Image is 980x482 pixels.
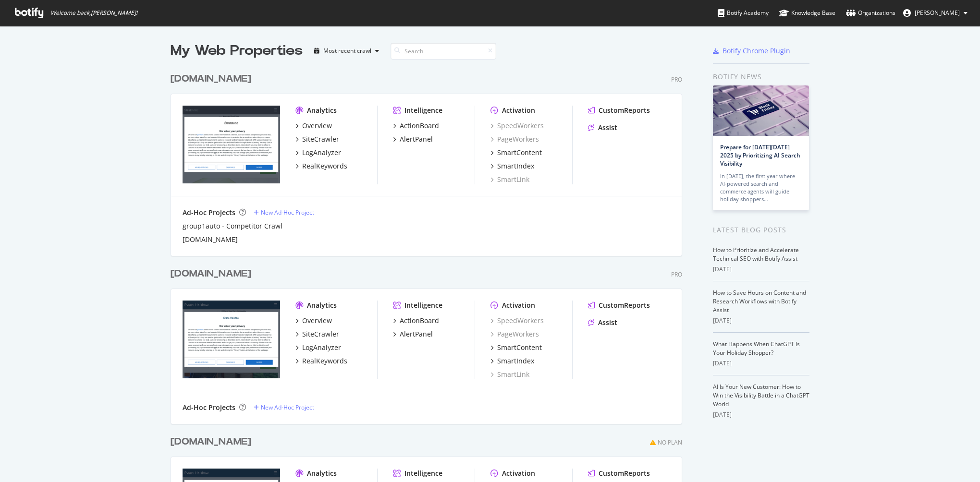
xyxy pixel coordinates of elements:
[490,134,539,144] a: PageWorkers
[713,289,806,314] a: How to Save Hours on Content and Research Workflows with Botify Assist
[599,106,650,115] div: CustomReports
[295,316,332,325] a: Overview
[713,265,809,274] div: [DATE]
[302,134,339,144] div: SiteCrawler
[713,359,809,368] div: [DATE]
[720,172,802,203] div: In [DATE], the first year where AI-powered search and commerce agents will guide holiday shoppers…
[302,148,341,157] div: LogAnalyzer
[295,134,339,144] a: SiteCrawler
[723,46,790,56] div: Botify Chrome Plugin
[490,175,529,184] div: SmartLink
[261,403,314,411] div: New Ad-Hoc Project
[713,340,800,357] a: What Happens When ChatGPT Is Your Holiday Shopper?
[502,469,535,478] div: Activation
[588,318,617,327] a: Assist
[307,106,337,115] div: Analytics
[490,121,544,131] a: SpeedWorkers
[895,5,975,21] button: [PERSON_NAME]
[497,148,542,157] div: SmartContent
[295,161,347,171] a: RealKeywords
[490,356,534,366] a: SmartIndex
[183,221,282,231] a: group1auto - Competitor Crawl
[307,301,337,310] div: Analytics
[171,267,251,281] div: [DOMAIN_NAME]
[400,134,433,144] div: AlertPanel
[718,8,769,18] div: Botify Academy
[404,301,442,310] div: Intelligence
[50,9,137,17] span: Welcome back, [PERSON_NAME] !
[393,134,433,144] a: AlertPanel
[295,148,341,157] a: LogAnalyzer
[588,106,650,115] a: CustomReports
[404,469,442,478] div: Intelligence
[183,301,280,378] img: evanshalshaw.com
[599,469,650,478] div: CustomReports
[713,85,809,136] img: Prepare for Black Friday 2025 by Prioritizing AI Search Visibility
[490,161,534,171] a: SmartIndex
[171,41,303,60] div: My Web Properties
[171,435,255,449] a: [DOMAIN_NAME]
[713,46,790,56] a: Botify Chrome Plugin
[490,370,529,379] a: SmartLink
[183,106,280,183] img: stratstone.com
[502,106,535,115] div: Activation
[915,9,960,17] span: Alex Brown
[171,72,251,86] div: [DOMAIN_NAME]
[713,316,809,325] div: [DATE]
[400,329,433,339] div: AlertPanel
[261,208,314,217] div: New Ad-Hoc Project
[497,356,534,366] div: SmartIndex
[254,208,314,217] a: New Ad-Hoc Project
[183,208,235,217] div: Ad-Hoc Projects
[588,123,617,133] a: Assist
[302,329,339,339] div: SiteCrawler
[310,43,383,59] button: Most recent crawl
[391,43,496,60] input: Search
[490,329,539,339] a: PageWorkers
[183,235,238,244] a: [DOMAIN_NAME]
[295,356,347,366] a: RealKeywords
[599,301,650,310] div: CustomReports
[502,301,535,310] div: Activation
[497,161,534,171] div: SmartIndex
[393,329,433,339] a: AlertPanel
[846,8,895,18] div: Organizations
[671,270,682,278] div: Pro
[490,343,542,352] a: SmartContent
[671,75,682,84] div: Pro
[588,301,650,310] a: CustomReports
[400,121,439,131] div: ActionBoard
[490,316,544,325] a: SpeedWorkers
[598,318,617,327] div: Assist
[183,403,235,412] div: Ad-Hoc Projects
[400,316,439,325] div: ActionBoard
[713,225,809,235] div: Latest Blog Posts
[393,316,439,325] a: ActionBoard
[588,469,650,478] a: CustomReports
[713,72,809,82] div: Botify news
[490,148,542,157] a: SmartContent
[779,8,835,18] div: Knowledge Base
[295,329,339,339] a: SiteCrawler
[393,121,439,131] a: ActionBoard
[295,121,332,131] a: Overview
[171,72,255,86] a: [DOMAIN_NAME]
[302,316,332,325] div: Overview
[302,356,347,366] div: RealKeywords
[302,161,347,171] div: RealKeywords
[720,143,800,168] a: Prepare for [DATE][DATE] 2025 by Prioritizing AI Search Visibility
[658,438,682,446] div: No Plan
[302,343,341,352] div: LogAnalyzer
[497,343,542,352] div: SmartContent
[713,383,809,408] a: AI Is Your New Customer: How to Win the Visibility Battle in a ChatGPT World
[323,48,371,54] div: Most recent crawl
[171,435,251,449] div: [DOMAIN_NAME]
[404,106,442,115] div: Intelligence
[598,123,617,133] div: Assist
